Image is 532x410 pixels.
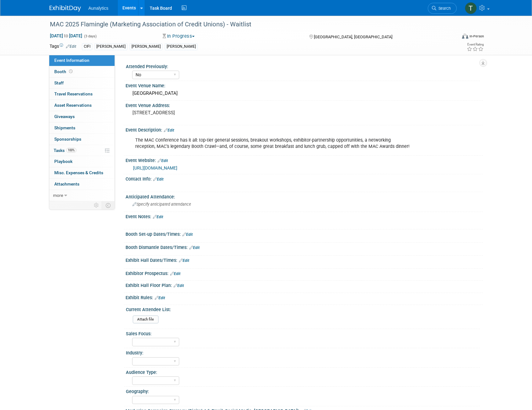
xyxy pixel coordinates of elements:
[164,128,174,132] a: Edit
[49,89,115,100] a: Travel Reservations
[50,43,76,50] td: Tags
[130,43,163,50] div: [PERSON_NAME]
[314,35,392,39] span: [GEOGRAPHIC_DATA], [GEOGRAPHIC_DATA]
[465,2,477,14] img: Tim Killilea
[54,58,89,63] span: Event Information
[91,201,102,209] td: Personalize Event Tab Strip
[54,159,73,164] span: Playbook
[179,258,189,263] a: Edit
[126,293,483,301] div: Exhibit Rules:
[126,368,480,375] div: Audience Type:
[83,34,97,38] span: (3 days)
[126,192,483,200] div: Anticipated Attendance:
[53,193,63,198] span: more
[467,43,484,46] div: Event Rating
[155,296,165,300] a: Edit
[126,125,483,133] div: Event Description:
[49,78,115,89] a: Staff
[126,387,480,395] div: Geography:
[94,43,127,50] div: [PERSON_NAME]
[436,6,451,11] span: Search
[66,44,76,49] a: Edit
[49,179,115,190] a: Attachments
[153,177,164,181] a: Edit
[50,5,81,12] img: ExhibitDay
[133,165,177,170] a: [URL][DOMAIN_NAME]
[126,229,483,238] div: Booth Set-up Dates/Times:
[54,103,92,108] span: Asset Reservations
[63,33,69,38] span: to
[160,33,197,40] button: In Progress
[66,148,76,153] span: 100%
[153,215,163,219] a: Edit
[126,243,483,251] div: Booth Dismantle Dates/Times:
[54,114,75,119] span: Giveaways
[126,62,480,70] div: Attended Previously:
[49,145,115,156] a: Tasks100%
[126,256,483,264] div: Exhibit Hall Dates/Times:
[48,19,447,30] div: MAC 2025 Flamingle (Marketing Association of Credit Unions) - Waitlist
[49,66,115,77] a: Booth
[54,137,81,142] span: Sponsorships
[50,33,83,39] span: [DATE] [DATE]
[89,6,109,11] span: Aunalytics
[126,305,480,313] div: Current Attendee List:
[158,159,168,163] a: Edit
[54,91,93,96] span: Travel Reservations
[49,156,115,167] a: Playbook
[131,134,414,153] div: The MAC Conference has it all: top-tier general sessions, breakout workshops, exhibitor-partnersh...
[165,43,198,50] div: [PERSON_NAME]
[428,3,457,14] a: Search
[126,281,483,289] div: Exhibit Hall Floor Plan:
[182,232,193,237] a: Edit
[54,125,75,130] span: Shipments
[126,212,483,220] div: Event Notes:
[174,283,184,288] a: Edit
[462,34,468,39] img: Format-Inperson.png
[49,111,115,122] a: Giveaways
[126,174,483,182] div: Contact Info:
[68,69,74,74] span: Booth not reserved yet
[126,348,480,356] div: Industry:
[126,101,483,109] div: Event Venue Address:
[82,43,92,50] div: CIFI
[126,156,483,164] div: Event Website:
[49,167,115,178] a: Misc. Expenses & Credits
[126,81,483,89] div: Event Venue Name:
[49,100,115,111] a: Asset Reservations
[130,89,478,98] div: [GEOGRAPHIC_DATA]
[126,269,483,277] div: Exhibitor Prospectus:
[132,202,191,207] span: Specify anticipated attendance
[102,201,115,209] td: Toggle Event Tabs
[54,181,79,186] span: Attachments
[420,33,484,42] div: Event Format
[132,110,267,116] pre: [STREET_ADDRESS]
[49,122,115,133] a: Shipments
[49,55,115,66] a: Event Information
[126,329,480,337] div: Sales Focus:
[189,245,200,250] a: Edit
[54,69,74,74] span: Booth
[54,80,64,85] span: Staff
[54,148,76,153] span: Tasks
[469,34,484,39] div: In-Person
[49,190,115,201] a: more
[49,134,115,145] a: Sponsorships
[54,170,103,175] span: Misc. Expenses & Credits
[170,272,180,276] a: Edit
